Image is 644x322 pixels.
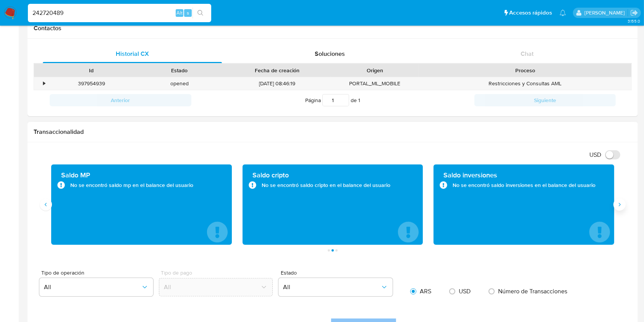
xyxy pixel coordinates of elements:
h1: Transaccionalidad [34,128,632,136]
span: Historial CX [116,49,149,58]
a: Notificaciones [560,10,566,16]
div: 397954939 [47,77,136,90]
span: Alt [176,9,183,16]
div: opened [136,77,224,90]
input: Buscar usuario o caso... [28,8,211,18]
a: Salir [630,9,638,17]
div: Id [53,67,130,74]
span: Accesos rápidos [509,9,552,17]
div: [DATE] 08:46:19 [223,77,331,90]
button: Anterior [50,94,191,106]
button: search-icon [193,8,208,18]
h1: Contactos [34,24,632,32]
span: s [187,9,189,16]
button: Siguiente [474,94,616,106]
div: Proceso [424,67,626,74]
div: Estado [141,67,218,74]
div: Restricciones y Consultas AML [419,77,631,90]
div: • [43,80,45,87]
span: 3.155.0 [628,18,640,24]
div: PORTAL_ML_MOBILE [331,77,419,90]
p: patricia.mayol@mercadolibre.com [584,9,628,16]
div: Fecha de creación [229,67,325,74]
span: 1 [358,96,360,104]
span: Chat [521,49,534,58]
span: Página de [305,94,360,106]
div: Origen [336,67,414,74]
span: Soluciones [315,49,345,58]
